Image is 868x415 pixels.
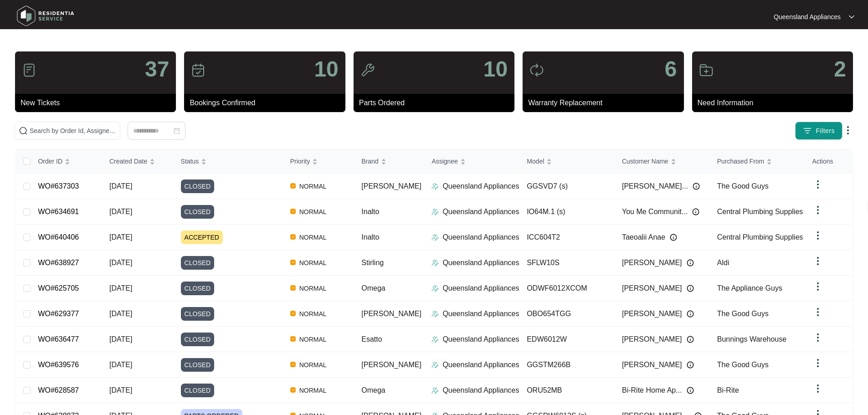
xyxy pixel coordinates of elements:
span: [DATE] [109,233,132,241]
img: dropdown arrow [812,230,823,241]
img: Assigner Icon [431,259,439,266]
img: Assigner Icon [431,285,439,292]
p: Queensland Appliances [442,359,519,370]
span: [PERSON_NAME] [361,182,421,190]
td: ORU52MB [519,378,615,403]
span: Customer Name [622,156,668,166]
img: Assigner Icon [431,208,439,215]
span: Aldi [717,259,729,266]
span: NORMAL [296,232,330,243]
td: IO64M.1 (s) [519,199,615,225]
img: dropdown arrow [812,307,823,318]
p: Queensland Appliances [442,283,519,294]
span: The Appliance Guys [717,284,782,292]
p: Queensland Appliances [442,385,519,396]
span: Filters [816,126,835,136]
td: SFLW10S [519,250,615,276]
span: [PERSON_NAME] [361,310,421,318]
img: Vercel Logo [290,311,296,316]
img: Info icon [687,361,694,369]
p: Queensland Appliances [442,334,519,345]
img: Info icon [692,208,699,215]
p: Warranty Replacement [528,97,683,108]
p: Queensland Appliances [442,232,519,243]
p: 2 [834,58,846,80]
span: Status [181,156,199,166]
span: Created Date [109,156,147,166]
td: GGSTM266B [519,352,615,378]
span: Bi-Rite [717,386,739,394]
span: Inalto [361,208,379,215]
a: WO#628587 [38,386,79,394]
img: dropdown arrow [812,332,823,343]
p: Bookings Confirmed [190,97,345,108]
img: dropdown arrow [812,179,823,190]
span: Priority [290,156,310,166]
span: [DATE] [109,182,132,190]
span: [DATE] [109,284,132,292]
td: GGSVD7 (s) [519,174,615,199]
a: WO#629377 [38,310,79,318]
span: NORMAL [296,359,330,370]
span: [PERSON_NAME] [622,257,682,268]
td: EDW6012W [519,327,615,352]
span: Esatto [361,335,382,343]
a: WO#639576 [38,361,79,369]
span: [PERSON_NAME] [622,359,682,370]
img: dropdown arrow [812,383,823,394]
span: CLOSED [181,333,215,346]
img: Assigner Icon [431,183,439,190]
span: NORMAL [296,385,330,396]
span: NORMAL [296,206,330,217]
img: icon [191,63,205,77]
th: Created Date [102,149,174,174]
p: 10 [314,58,338,80]
a: WO#640406 [38,233,79,241]
span: CLOSED [181,282,215,295]
img: Info icon [687,387,694,394]
a: WO#637303 [38,182,79,190]
img: Info icon [687,336,694,343]
img: Vercel Logo [290,234,296,240]
p: Need Information [698,97,853,108]
span: [PERSON_NAME] [622,283,682,294]
span: NORMAL [296,181,330,192]
span: CLOSED [181,205,215,219]
th: Customer Name [615,149,710,174]
img: dropdown arrow [842,125,853,136]
button: filter iconFilters [795,122,842,140]
span: Inalto [361,233,379,241]
img: dropdown arrow [849,15,854,19]
img: Info icon [687,310,694,318]
input: Search by Order Id, Assignee Name, Customer Name, Brand and Model [30,126,116,136]
img: dropdown arrow [812,205,823,215]
img: Vercel Logo [290,285,296,291]
span: NORMAL [296,308,330,319]
p: Queensland Appliances [442,308,519,319]
span: [DATE] [109,386,132,394]
span: ACCEPTED [181,231,223,244]
span: [DATE] [109,208,132,215]
img: Assigner Icon [431,387,439,394]
th: Priority [283,149,354,174]
img: icon [699,63,714,77]
span: [PERSON_NAME] [361,361,421,369]
a: WO#625705 [38,284,79,292]
img: Assigner Icon [431,310,439,318]
img: Info icon [670,234,677,241]
img: Vercel Logo [290,387,296,393]
span: Purchased From [717,156,764,166]
span: Brand [361,156,378,166]
span: [DATE] [109,259,132,266]
span: CLOSED [181,307,215,321]
p: Queensland Appliances [774,12,841,21]
img: Assigner Icon [431,234,439,241]
img: icon [360,63,375,77]
img: Info icon [687,259,694,266]
img: dropdown arrow [812,358,823,369]
td: OBO654TGG [519,301,615,327]
span: Assignee [431,156,458,166]
th: Model [519,149,615,174]
p: 6 [665,58,677,80]
a: WO#638927 [38,259,79,266]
